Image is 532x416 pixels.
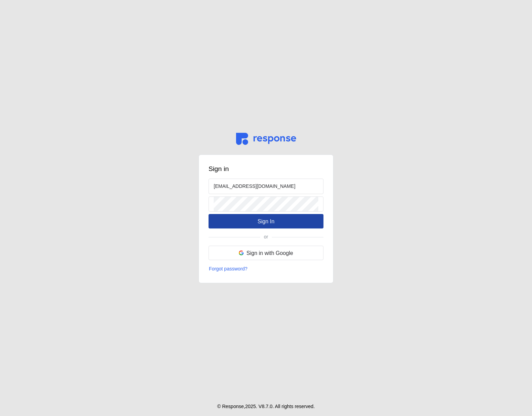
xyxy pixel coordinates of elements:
button: Sign in with Google [209,246,323,260]
p: Sign In [257,217,274,226]
p: Forgot password? [209,265,247,273]
p: Sign in with Google [246,249,293,257]
img: svg%3e [236,133,296,145]
h3: Sign in [209,164,323,174]
p: or [264,233,268,241]
button: Forgot password? [209,265,248,273]
button: Sign In [209,214,323,228]
p: © Response, 2025 . V 8.7.0 . All rights reserved. [217,403,315,410]
input: Email [214,179,318,194]
img: svg%3e [239,250,244,255]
